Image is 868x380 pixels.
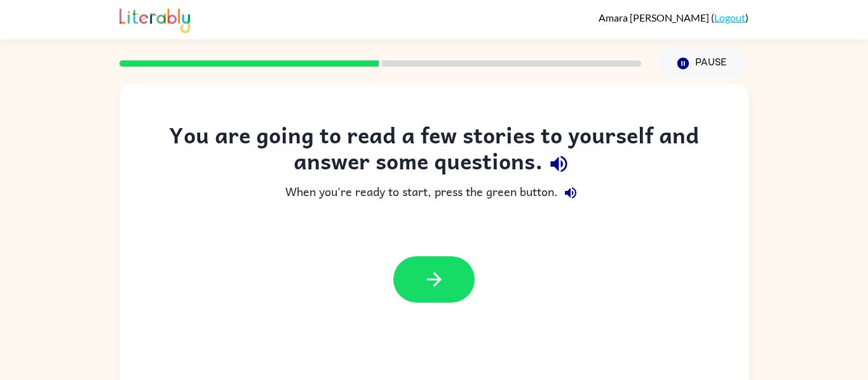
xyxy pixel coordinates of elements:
span: Amara [PERSON_NAME] [599,11,711,23]
div: When you're ready to start, press the green button. [145,180,723,206]
a: Logout [714,11,745,23]
img: Literably [119,5,190,33]
div: You are going to read a few stories to yourself and answer some questions. [145,122,723,180]
button: Pause [656,49,749,78]
div: ( ) [599,11,749,23]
